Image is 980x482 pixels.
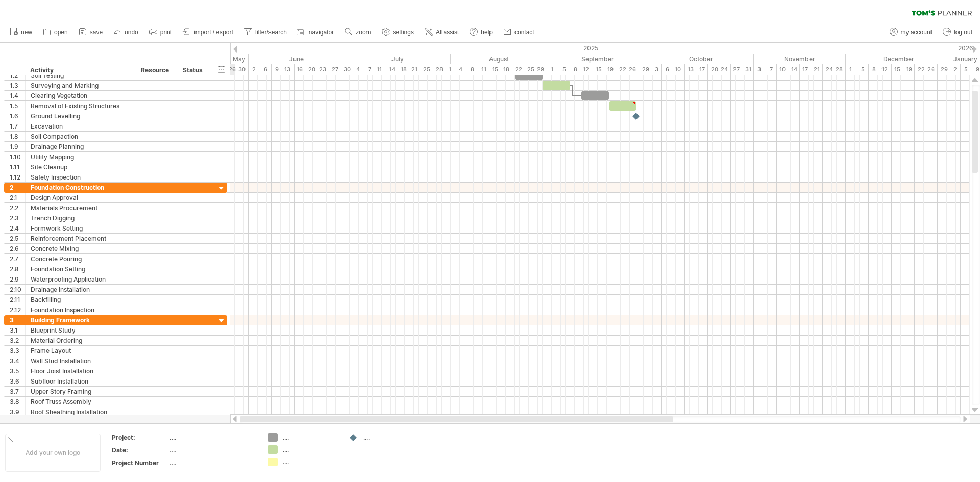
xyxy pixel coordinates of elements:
div: 2.4 [10,223,25,233]
span: help [481,29,493,36]
a: undo [111,26,141,39]
div: Soil Compaction [31,132,131,141]
div: 1.6 [10,111,25,121]
div: 20-24 [708,64,731,75]
a: new [7,26,35,39]
div: 1.8 [10,132,25,141]
div: Backfilling [31,295,131,305]
div: Waterproofing Application [31,274,131,284]
div: September 2025 [547,54,648,64]
div: .... [170,433,256,442]
div: 2.6 [10,244,25,253]
div: 13 - 17 [685,64,708,75]
a: contact [501,26,537,39]
div: Subfloor Installation [31,376,131,386]
div: 2.8 [10,264,25,274]
div: 1.4 [10,91,25,100]
div: Foundation Inspection [31,305,131,315]
div: .... [170,446,256,454]
span: settings [393,29,414,36]
div: Project Number [112,459,168,467]
div: 3.1 [10,325,25,335]
div: Concrete Mixing [31,244,131,253]
a: import / export [180,26,236,39]
div: 25-29 [524,64,547,75]
div: Trench Digging [31,213,131,223]
div: 6 - 10 [662,64,685,75]
div: Excavation [31,121,131,131]
span: import / export [194,29,233,36]
a: settings [379,26,417,39]
div: 7 - 11 [363,64,386,75]
div: Safety Inspection [31,172,131,182]
div: July 2025 [345,54,451,64]
a: help [467,26,496,39]
div: 29 - 2 [938,64,961,75]
span: log out [954,29,972,36]
div: 1.9 [10,142,25,151]
div: Removal of Existing Structures [31,101,131,111]
div: Activity [30,65,130,75]
div: 1.12 [10,172,25,182]
div: Project: [112,433,168,442]
div: Roof Truss Assembly [31,397,131,407]
div: 2 - 6 [249,64,272,75]
a: my account [887,26,935,39]
span: new [21,29,32,36]
div: December 2025 [846,54,951,64]
div: 15 - 19 [892,64,915,75]
div: 1.7 [10,121,25,131]
div: 3.2 [10,336,25,345]
div: 14 - 18 [386,64,409,75]
span: print [160,29,172,36]
div: August 2025 [451,54,547,64]
div: 28 - 1 [432,64,455,75]
div: 3.9 [10,407,25,417]
div: 2.3 [10,213,25,223]
div: Surveying and Marking [31,81,131,90]
div: 21 - 25 [409,64,432,75]
div: Roof Sheathing Installation [31,407,131,417]
div: 2 [10,183,25,192]
div: 8 - 12 [570,64,593,75]
div: 16 - 20 [295,64,317,75]
div: Frame Layout [31,346,131,356]
div: 1.5 [10,101,25,111]
span: my account [901,29,932,36]
div: 2.9 [10,274,25,284]
div: 11 - 15 [478,64,501,75]
div: Resource [141,65,172,75]
div: 3.6 [10,376,25,386]
div: Foundation Setting [31,264,131,274]
div: 10 - 14 [777,64,800,75]
div: 24-28 [823,64,846,75]
div: Drainage Installation [31,285,131,294]
div: 2.11 [10,295,25,305]
span: open [54,29,68,36]
div: 2.10 [10,285,25,294]
div: .... [170,459,256,467]
div: Utility Mapping [31,152,131,162]
div: 2.2 [10,203,25,213]
div: 1 - 5 [547,64,570,75]
div: Date: [112,446,168,454]
div: .... [363,433,419,442]
div: Blueprint Study [31,325,131,335]
a: save [76,26,106,39]
div: 23 - 27 [317,64,340,75]
div: 3.3 [10,346,25,356]
div: 2.5 [10,234,25,243]
div: Ground Levelling [31,111,131,121]
div: 2.7 [10,254,25,264]
span: filter/search [255,29,287,36]
div: Material Ordering [31,336,131,345]
a: filter/search [241,26,290,39]
div: .... [283,445,338,454]
div: October 2025 [648,54,754,64]
div: Site Cleanup [31,162,131,172]
div: Building Framework [31,315,131,325]
div: 1.10 [10,152,25,162]
a: log out [940,26,975,39]
div: Clearing Vegetation [31,91,131,100]
div: 17 - 21 [800,64,823,75]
